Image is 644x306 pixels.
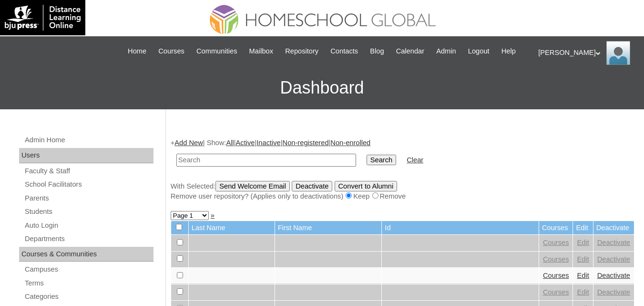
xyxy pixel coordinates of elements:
div: + | Show: | | | | [171,138,634,201]
span: Logout [468,46,490,57]
td: First Name [275,221,382,235]
a: Non-registered [283,139,329,147]
a: Edit [577,239,589,246]
a: Auto Login [24,220,153,232]
span: Home [128,46,146,57]
a: Campuses [24,264,153,275]
td: Id [382,221,539,235]
a: Deactivate [597,288,630,296]
span: Help [501,46,516,57]
input: Send Welcome Email [215,181,290,191]
td: Last Name [189,221,275,235]
span: Repository [285,46,318,57]
input: Search [176,154,356,167]
a: Non-enrolled [330,139,370,147]
a: Departments [24,233,153,245]
span: Mailbox [249,46,274,57]
a: Logout [463,46,494,57]
a: Help [497,46,521,57]
a: All [226,139,234,147]
a: Calendar [391,46,429,57]
a: Categories [24,291,153,303]
a: Repository [280,46,323,57]
a: » [211,211,215,219]
span: Admin [436,46,456,57]
h3: Dashboard [5,66,639,109]
div: With Selected: [171,181,634,201]
input: Search [367,155,396,165]
a: Deactivate [597,239,630,246]
a: Deactivate [597,255,630,263]
span: Calendar [396,46,424,57]
a: Add New [174,139,203,147]
a: Terms [24,277,153,289]
a: Home [123,46,151,57]
span: Blog [370,46,384,57]
a: Courses [543,239,569,246]
a: Courses [543,288,569,296]
a: Courses [543,255,569,263]
a: Faculty & Staff [24,165,153,177]
a: Active [236,139,255,147]
div: [PERSON_NAME] [538,41,634,65]
td: Courses [539,221,573,235]
span: Contacts [330,46,358,57]
a: Deactivate [597,272,630,279]
a: Clear [407,156,423,164]
span: Communities [196,46,237,57]
a: Courses [543,272,569,279]
a: School Facilitators [24,179,153,190]
a: Students [24,206,153,218]
div: Users [19,148,153,163]
div: Remove user repository? (Applies only to deactivations) Keep Remove [171,191,634,201]
input: Convert to Alumni [335,181,398,191]
img: Ariane Ebuen [606,41,630,65]
td: Deactivate [593,221,634,235]
a: Courses [153,46,189,57]
a: Inactive [256,139,281,147]
span: Courses [158,46,184,57]
a: Mailbox [245,46,278,57]
a: Admin [431,46,461,57]
input: Deactivate [292,181,332,191]
td: Edit [573,221,593,235]
a: Blog [365,46,388,57]
a: Contacts [326,46,363,57]
div: Courses & Communities [19,247,153,262]
a: Communities [192,46,242,57]
a: Edit [577,272,589,279]
a: Admin Home [24,134,153,146]
a: Parents [24,192,153,204]
a: Edit [577,288,589,296]
img: logo-white.png [5,5,81,31]
a: Edit [577,255,589,263]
